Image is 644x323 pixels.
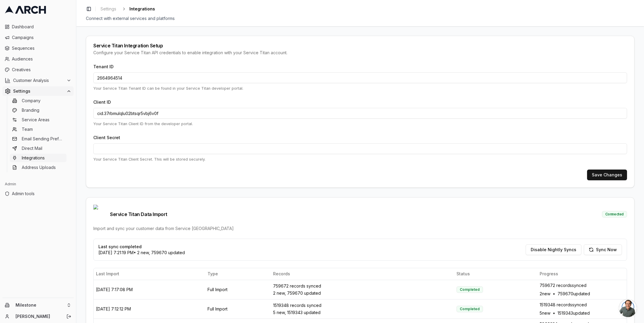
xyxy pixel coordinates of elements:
button: Milestone [2,300,74,310]
span: Dashboard [12,24,71,30]
a: Branding [10,106,66,114]
span: Integrations [22,155,45,161]
span: Team [22,126,33,132]
a: Direct Mail [10,144,66,153]
span: Milestone [16,302,64,308]
a: [PERSON_NAME] [16,313,60,319]
div: 2 new, 759670 updated [273,290,452,296]
a: Admin tools [2,189,74,198]
span: • [553,291,555,297]
span: Customer Analysis [13,77,64,83]
img: Service Titan logo [93,205,108,224]
span: 759672 records synced [540,282,586,288]
span: 1519343 updated [558,310,590,316]
a: Service Areas [10,116,66,124]
div: Connect with external services and platforms [86,15,634,21]
span: Sequences [12,45,71,51]
button: Disable Nightly Syncs [526,244,581,255]
label: Client Secret [93,135,120,140]
td: Full Import [205,280,271,299]
div: Connected [602,211,627,218]
p: Last sync completed [98,244,185,250]
span: Settings [100,6,116,12]
a: Settings [98,5,119,13]
div: 1519348 records synced [273,302,452,308]
div: 759672 records synced [273,283,452,289]
span: Service Areas [22,117,49,123]
span: Address Uploads [22,164,56,170]
th: Progress [537,268,627,280]
div: 5 new, 1519343 updated [273,310,452,316]
th: Last Import [94,268,205,280]
button: Save Changes [587,170,627,180]
span: Creatives [12,67,71,73]
div: Import and sync your customer data from Service [GEOGRAPHIC_DATA] [93,226,627,232]
a: Audiences [2,54,74,64]
th: Records [271,268,454,280]
input: Enter your Client ID [93,108,627,119]
span: Admin tools [12,191,71,197]
button: Sync Now [584,244,622,255]
input: Enter your Tenant ID [93,72,627,83]
span: 759670 updated [558,291,590,297]
div: Completed [456,306,483,312]
span: Service Titan Data Import [93,205,167,224]
nav: breadcrumb [98,5,155,13]
a: Campaigns [2,33,74,42]
p: Your Service Titan Tenant ID can be found in your Service Titan developer portal. [93,86,627,91]
span: Campaigns [12,35,71,41]
a: Address Uploads [10,163,66,172]
span: 5 new [540,310,550,316]
a: Email Sending Preferences [10,135,66,143]
p: [DATE] 7:21:19 PM • 2 new, 759670 updated [98,250,185,256]
button: Customer Analysis [2,76,74,85]
span: Company [22,98,41,104]
button: Settings [2,86,74,96]
td: [DATE] 7:17:08 PM [94,280,205,299]
label: Client ID [93,100,111,105]
span: Email Sending Preferences [22,136,64,142]
p: Your Service Titan Client ID from the developer portal. [93,121,627,127]
p: Your Service Titan Client Secret. This will be stored securely. [93,156,627,162]
div: Configure your Service Titan API credentials to enable integration with your Service Titan account. [93,50,627,56]
a: Integrations [10,154,66,162]
th: Type [205,268,271,280]
span: Branding [22,107,39,113]
span: 1519348 records synced [540,302,587,308]
span: Audiences [12,56,71,62]
a: Team [10,125,66,133]
div: Open chat [619,299,637,317]
td: [DATE] 7:12:12 PM [94,299,205,319]
span: 2 new [540,291,550,297]
span: Settings [13,88,64,94]
div: Service Titan Integration Setup [93,43,627,48]
button: Log out [65,312,73,321]
a: Company [10,97,66,105]
a: Creatives [2,65,74,74]
label: Tenant ID [93,64,114,69]
div: Admin [2,179,74,189]
span: Integrations [129,6,155,12]
span: • [553,310,555,316]
a: Sequences [2,44,74,53]
td: Full Import [205,299,271,319]
th: Status [454,268,537,280]
span: Direct Mail [22,145,42,151]
a: Dashboard [2,22,74,32]
div: Completed [456,286,483,293]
